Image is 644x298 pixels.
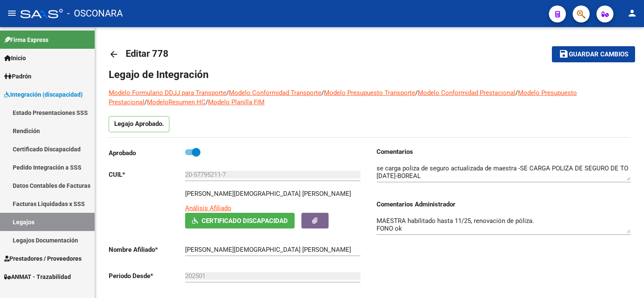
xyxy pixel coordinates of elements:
[229,89,321,97] a: Modelo Conformidad Transporte
[4,254,82,263] span: Prestadores / Proveedores
[109,116,169,132] p: Legajo Aprobado.
[4,90,83,99] span: Integración (discapacidad)
[7,8,17,18] mat-icon: menu
[185,204,231,212] span: Análisis Afiliado
[67,4,123,23] span: - OSCONARA
[4,72,31,81] span: Padrón
[552,46,635,62] button: Guardar cambios
[147,98,205,106] a: ModeloResumen HC
[208,98,264,106] a: Modelo Planilla FIM
[615,269,636,290] iframe: Intercom live chat
[377,200,631,209] h3: Comentarios Administrador
[109,49,119,59] mat-icon: arrow_back
[4,53,26,63] span: Inicio
[4,35,48,45] span: Firma Express
[185,189,351,198] p: [PERSON_NAME][DEMOGRAPHIC_DATA] [PERSON_NAME]
[109,68,630,81] h1: Legajo de Integración
[109,148,185,158] p: Aprobado
[559,49,569,59] mat-icon: save
[569,51,628,58] span: Guardar cambios
[109,170,185,179] p: CUIL
[202,217,288,225] span: Certificado Discapacidad
[324,89,415,97] a: Modelo Presupuesto Transporte
[109,245,185,254] p: Nombre Afiliado
[627,8,637,18] mat-icon: person
[126,48,169,59] span: Editar 778
[109,89,226,97] a: Modelo Formulario DDJJ para Transporte
[4,272,71,281] span: ANMAT - Trazabilidad
[377,147,631,156] h3: Comentarios
[185,213,295,228] button: Certificado Discapacidad
[418,89,515,97] a: Modelo Conformidad Prestacional
[109,271,185,281] p: Periodo Desde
